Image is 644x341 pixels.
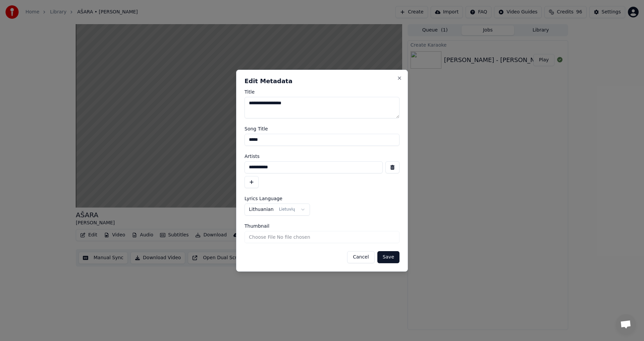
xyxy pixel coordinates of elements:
[245,196,282,201] span: Lyrics Language
[245,78,399,84] h2: Edit Metadata
[377,251,399,263] button: Save
[245,154,399,159] label: Artists
[245,126,399,131] label: Song Title
[245,90,399,94] label: Title
[347,251,374,263] button: Cancel
[245,224,269,228] span: Thumbnail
